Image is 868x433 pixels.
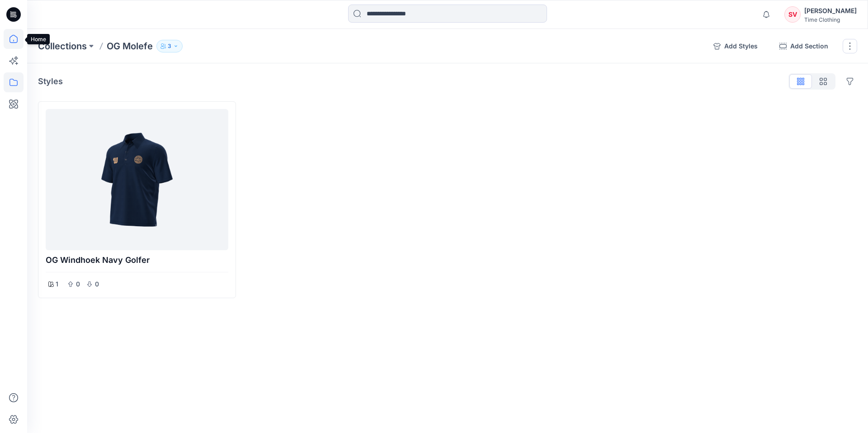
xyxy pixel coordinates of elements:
div: OG Windhoek Navy Golfer100 [38,101,236,298]
div: SV [784,6,801,23]
p: 1 [56,279,58,290]
p: OG Windhoek Navy Golfer [46,254,228,266]
button: 3 [156,40,183,52]
p: 0 [75,279,80,290]
button: Options [843,74,857,89]
button: Add Section [772,39,835,53]
a: Collections [38,40,87,52]
button: Add Styles [706,39,765,53]
div: Time Clothing [804,16,857,23]
p: 0 [94,279,99,290]
div: [PERSON_NAME] [804,5,857,16]
p: Styles [38,75,63,88]
p: 3 [168,41,171,51]
p: OG Molefe [107,40,153,52]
